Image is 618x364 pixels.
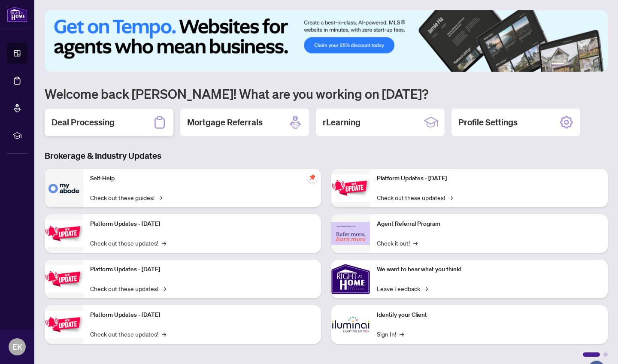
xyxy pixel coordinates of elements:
p: Platform Updates - [DATE] [90,310,314,320]
p: Platform Updates - [DATE] [90,219,314,229]
img: Slide 0 [45,10,608,72]
span: → [424,284,428,293]
span: → [162,284,166,293]
h3: Brokerage & Industry Updates [45,150,608,162]
p: Platform Updates - [DATE] [377,174,601,183]
img: Platform Updates - July 8, 2025 [45,311,83,338]
span: pushpin [307,172,318,182]
img: logo [7,6,27,22]
p: Platform Updates - [DATE] [90,265,314,274]
a: Leave Feedback→ [377,284,428,293]
span: → [162,329,166,339]
span: EK [12,341,22,353]
a: Check out these updates!→ [377,193,453,202]
a: Check it out!→ [377,238,418,248]
a: Check out these updates!→ [90,329,166,339]
h1: Welcome back [PERSON_NAME]! What are you working on [DATE]? [45,85,608,102]
img: Platform Updates - June 23, 2025 [331,174,370,201]
button: Open asap [584,334,609,360]
p: Agent Referral Program [377,219,601,229]
p: Identify your Client [377,310,601,320]
button: 2 [568,63,572,67]
img: Platform Updates - July 21, 2025 [45,265,83,292]
h2: Profile Settings [458,116,518,128]
img: Platform Updates - September 16, 2025 [45,220,83,247]
img: Identify your Client [331,305,370,344]
p: We want to hear what you think! [377,265,601,274]
button: 4 [582,63,585,67]
span: → [448,193,453,202]
p: Self-Help [90,174,314,183]
span: → [162,238,166,248]
span: → [400,329,404,339]
a: Check out these guides!→ [90,193,162,202]
button: 6 [596,63,599,67]
button: 5 [589,63,592,67]
img: Agent Referral Program [331,222,370,246]
span: → [158,193,162,202]
h2: Deal Processing [51,116,115,128]
a: Check out these updates!→ [90,284,166,293]
button: 3 [575,63,579,67]
h2: rLearning [323,116,360,128]
h2: Mortgage Referrals [187,116,263,128]
img: We want to hear what you think! [331,260,370,298]
a: Sign In!→ [377,329,404,339]
a: Check out these updates!→ [90,238,166,248]
span: → [413,238,418,248]
button: 1 [551,63,565,67]
img: Self-Help [45,169,83,207]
